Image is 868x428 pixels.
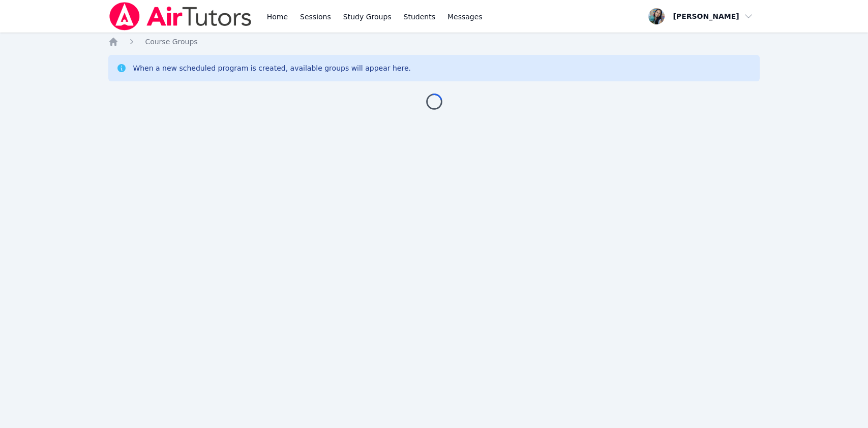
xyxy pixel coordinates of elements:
[133,63,411,73] div: When a new scheduled program is created, available groups will appear here.
[447,12,483,22] span: Messages
[145,38,197,46] span: Course Groups
[108,37,759,47] nav: Breadcrumb
[108,2,252,30] img: Air Tutors
[145,37,197,47] a: Course Groups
